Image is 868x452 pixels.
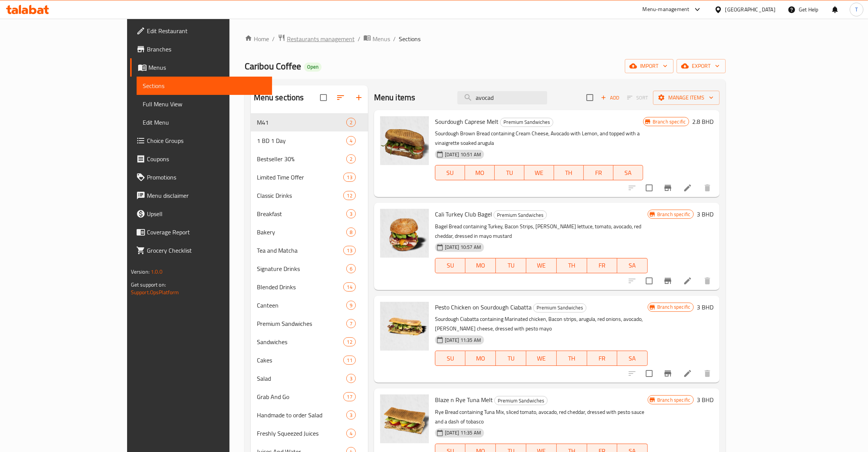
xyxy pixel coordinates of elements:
span: Freshly Squeezed Juices [257,429,346,438]
span: 4 [347,430,355,437]
div: items [346,136,356,145]
span: Menus [373,34,390,43]
a: Coupons [130,150,272,168]
div: items [343,173,355,182]
a: Menu disclaimer [130,186,272,205]
span: Limited Time Offer [257,173,344,182]
button: TH [557,351,587,366]
span: Select to update [641,365,657,381]
div: Handmade to order Salad3 [251,406,368,424]
a: Support.OpsPlatform [131,287,179,297]
span: 11 [344,357,355,364]
span: WE [529,260,554,271]
span: M41 [257,118,346,127]
button: delete [698,272,717,290]
div: items [346,264,356,273]
span: Bakery [257,228,346,237]
div: Menu-management [643,5,690,14]
a: Edit Menu [137,113,272,131]
span: [DATE] 10:51 AM [442,151,484,158]
p: Sourdough Ciabatta containing Marinated chicken, Bacon strips, arugula, red onions, avocado, [PER... [435,314,648,333]
span: Sections [143,81,266,90]
span: 3 [347,210,355,218]
li: / [358,34,360,43]
span: SU [438,260,463,271]
a: Sections [137,77,272,95]
a: Menus [130,58,272,77]
span: SA [616,167,640,178]
span: Sort sections [331,88,350,107]
span: Branch specific [654,396,693,404]
span: Restaurants management [287,34,355,43]
span: WE [527,167,551,178]
span: Version: [131,267,150,277]
span: SU [438,353,463,364]
a: Grocery Checklist [130,241,272,260]
a: Edit menu item [683,183,692,192]
img: Blaze n Rye Tuna Melt [380,394,429,443]
span: Full Menu View [143,99,266,109]
button: MO [465,165,495,180]
div: 1 BD 1 Day [257,136,346,145]
span: Edit Menu [143,118,266,127]
div: items [343,356,355,365]
button: TH [554,165,584,180]
span: Premium Sandwiches [494,211,546,220]
span: TH [557,167,581,178]
span: 17 [344,393,355,401]
button: TU [496,351,526,366]
button: delete [698,364,717,383]
div: Classic Drinks [257,191,344,200]
div: Salad3 [251,369,368,388]
button: delete [698,179,717,197]
a: Menus [363,34,390,44]
span: TU [499,353,523,364]
span: SU [438,167,462,178]
div: Breakfast3 [251,205,368,223]
li: / [393,34,396,43]
span: MO [468,260,493,271]
span: 4 [347,137,355,144]
button: FR [587,351,618,366]
span: 14 [344,284,355,291]
span: Tea and Matcha [257,246,344,255]
span: MO [468,167,492,178]
div: Signature Drinks [257,264,346,273]
div: Cakes [257,356,344,365]
span: Select section [582,90,598,106]
button: Branch-specific-item [659,179,677,197]
span: TH [560,353,584,364]
button: SA [613,165,643,180]
span: TH [560,260,584,271]
div: Open [304,63,322,72]
a: Restaurants management [278,34,355,44]
div: Grab And Go [257,392,344,401]
div: Signature Drinks6 [251,260,368,278]
span: Get support on: [131,280,166,290]
span: Handmade to order Salad [257,410,346,420]
span: Caribou Coffee [245,58,301,75]
a: Full Menu View [137,95,272,113]
span: 3 [347,412,355,419]
h6: 3 BHD [697,209,714,220]
div: Breakfast [257,209,346,218]
div: items [346,410,356,420]
div: Sandwiches12 [251,333,368,351]
nav: breadcrumb [245,34,726,44]
span: Canteen [257,301,346,310]
div: Premium Sandwiches [533,303,586,313]
div: Limited Time Offer13 [251,168,368,186]
span: Select all sections [315,90,331,106]
h2: Menu sections [254,92,304,103]
button: TU [495,165,524,180]
div: Salad [257,374,346,383]
span: Bestseller 30% [257,154,346,163]
span: FR [590,260,615,271]
div: Premium Sandwiches [500,118,553,127]
button: WE [524,165,554,180]
a: Promotions [130,168,272,186]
